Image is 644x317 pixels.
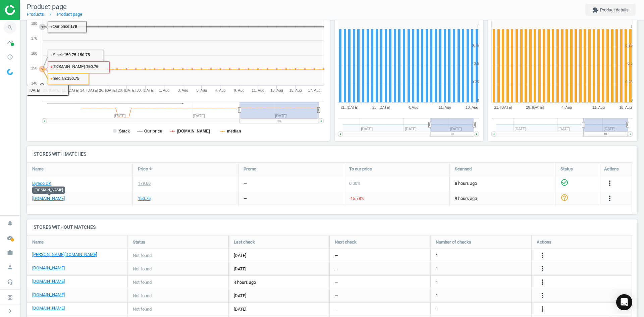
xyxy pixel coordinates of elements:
[628,61,633,65] text: 0.5
[477,25,479,29] text: 1
[4,36,16,49] i: timeline
[234,88,245,92] tspan: 9. Aug
[455,180,550,187] span: 8 hours ago
[2,307,18,315] button: chevron_right
[472,80,479,84] text: 0.25
[472,43,479,47] text: 0.75
[271,88,283,92] tspan: 13. Aug
[32,239,44,245] span: Name
[227,129,241,134] tspan: median
[538,265,546,273] button: more_vert
[436,239,471,245] span: Number of checks
[138,166,148,172] span: Price
[560,166,573,172] span: Status
[252,88,264,92] tspan: 11. Aug
[538,251,546,259] i: more_vert
[335,253,338,259] span: —
[133,279,152,285] span: Not found
[32,166,44,172] span: Name
[4,21,16,34] i: search
[119,129,130,134] tspan: Stack
[244,196,247,202] div: —
[436,306,438,312] span: 1
[606,179,614,187] i: more_vert
[133,306,152,312] span: Not found
[133,239,145,245] span: Status
[6,307,14,315] i: chevron_right
[4,246,16,259] i: work
[80,88,98,92] tspan: 24. [DATE]
[538,305,546,313] i: more_vert
[466,105,478,109] tspan: 18. Aug
[4,217,16,229] i: notifications
[455,196,550,202] span: 9 hours ago
[585,4,636,16] button: extensionProduct details
[436,266,438,272] span: 1
[31,66,37,70] text: 150
[32,196,65,202] a: [DOMAIN_NAME]
[537,239,551,245] span: Actions
[32,187,65,194] div: [DOMAIN_NAME]
[335,239,357,245] span: Next check
[477,98,479,102] text: 0
[31,36,37,40] text: 170
[335,306,338,312] span: —
[626,43,633,47] text: 0.75
[538,278,546,286] i: more_vert
[234,279,324,285] span: 4 hours ago
[57,12,82,17] a: Product page
[234,306,324,312] span: [DATE]
[138,196,151,202] div: 150.75
[606,194,614,202] i: more_vert
[148,166,153,171] i: arrow_downward
[604,166,619,172] span: Actions
[244,180,247,187] div: —
[438,105,451,109] tspan: 11. Aug
[592,105,605,109] tspan: 11. Aug
[408,105,418,109] tspan: 4. Aug
[606,194,614,203] button: more_vert
[538,305,546,314] button: more_vert
[626,80,633,84] text: 0.25
[349,181,361,186] span: 0.00 %
[32,252,97,258] a: [PERSON_NAME][DOMAIN_NAME]
[436,253,438,259] span: 1
[31,51,37,55] text: 160
[234,266,324,272] span: [DATE]
[99,88,117,92] tspan: 26. [DATE]
[234,293,324,299] span: [DATE]
[616,294,632,310] div: Open Intercom Messenger
[31,81,37,85] text: 140
[215,88,226,92] tspan: 7. Aug
[138,180,151,187] div: 179.00
[177,129,210,134] tspan: [DOMAIN_NAME]
[133,266,152,272] span: Not found
[7,69,13,75] img: wGWNvw8QSZomAAAAABJRU5ErkJggg==
[32,180,51,187] a: Lyreco DK
[349,166,372,172] span: To our price
[606,179,614,188] button: more_vert
[631,25,633,29] text: 1
[436,279,438,285] span: 1
[159,88,169,92] tspan: 1. Aug
[32,265,65,271] a: [DOMAIN_NAME]
[197,88,207,92] tspan: 5. Aug
[631,98,633,102] text: 0
[538,292,546,300] button: more_vert
[619,105,632,109] tspan: 18. Aug
[31,21,37,25] text: 180
[43,88,60,92] tspan: 20. [DATE]
[538,251,546,260] button: more_vert
[308,88,320,92] tspan: 17. Aug
[234,239,255,245] span: Last check
[137,88,154,92] tspan: 30. [DATE]
[538,278,546,287] button: more_vert
[4,261,16,274] i: person
[27,146,637,162] h4: Stores with matches
[4,276,16,288] i: headset_mic
[27,219,637,235] h4: Stores without matches
[32,292,65,298] a: [DOMAIN_NAME]
[234,253,324,259] span: [DATE]
[4,231,16,244] i: cloud_done
[32,305,65,311] a: [DOMAIN_NAME]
